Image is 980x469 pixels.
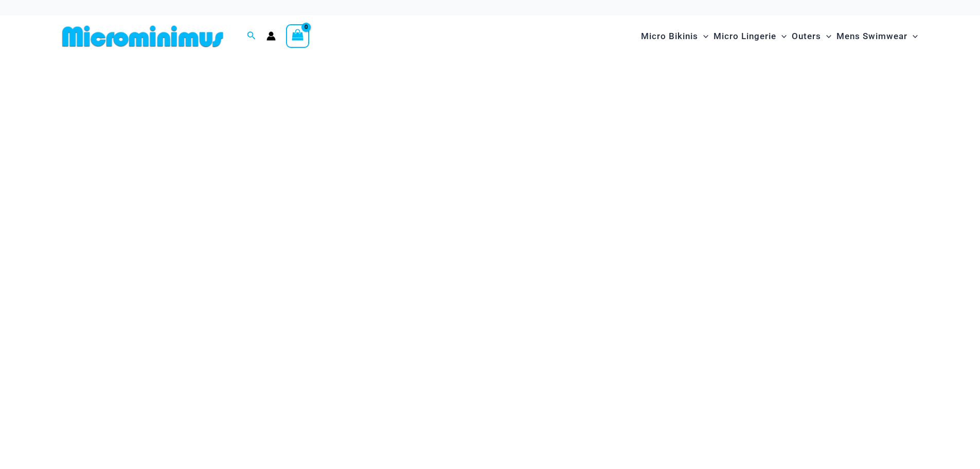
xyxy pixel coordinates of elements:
a: Micro LingerieMenu ToggleMenu Toggle [711,21,789,52]
img: MM SHOP LOGO FLAT [58,25,227,48]
span: Menu Toggle [776,23,787,49]
a: Account icon link [266,31,276,41]
span: Menu Toggle [821,23,831,49]
a: View Shopping Cart, empty [286,24,310,48]
span: Micro Bikinis [641,23,698,49]
span: Menu Toggle [907,23,918,49]
nav: Site Navigation [637,19,922,54]
span: Menu Toggle [698,23,708,49]
span: Mens Swimwear [836,23,907,49]
span: Micro Lingerie [714,23,776,49]
a: Mens SwimwearMenu ToggleMenu Toggle [834,21,920,52]
a: OutersMenu ToggleMenu Toggle [789,21,834,52]
a: Micro BikinisMenu ToggleMenu Toggle [638,21,711,52]
a: Search icon link [247,30,256,43]
span: Outers [792,23,821,49]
